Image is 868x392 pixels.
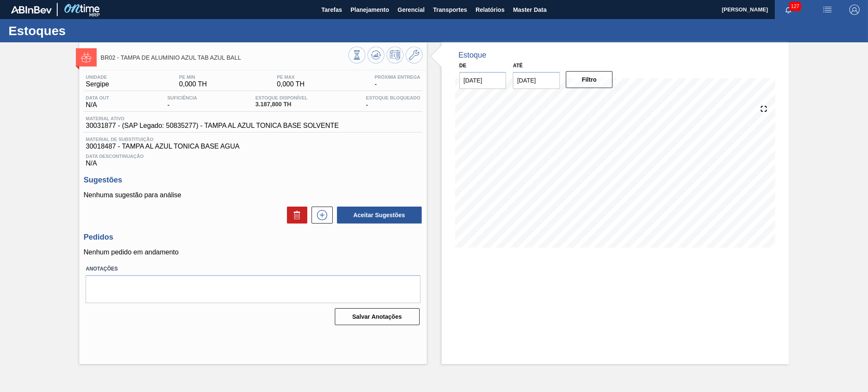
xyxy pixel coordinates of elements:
[86,116,339,121] span: Material ativo
[307,207,333,224] div: Nova sugestão
[321,5,342,15] span: Tarefas
[277,75,305,80] span: PE MAX
[459,51,487,60] div: Estoque
[566,71,613,88] button: Filtro
[364,95,422,109] div: -
[167,95,197,100] span: Suficiência
[179,75,207,80] span: PE MIN
[283,207,307,224] div: Excluir Sugestões
[255,101,307,108] span: 3.187,800 TH
[83,191,422,199] p: Nenhuma sugestão para análise
[8,26,159,36] h1: Estoques
[476,5,504,15] span: Relatórios
[366,95,420,100] span: Estoque Bloqueado
[333,206,423,224] div: Aceitar Sugestões
[255,95,307,100] span: Estoque Disponível
[83,150,422,167] div: N/A
[86,80,109,88] span: Sergipe
[179,80,207,88] span: 0,000 TH
[775,4,802,16] button: Notificações
[398,5,425,15] span: Gerencial
[165,95,199,109] div: -
[86,263,420,275] label: Anotações
[86,137,420,142] span: Material de Substituição
[86,75,109,80] span: Unidade
[83,248,422,256] p: Nenhum pedido em andamento
[375,75,420,80] span: Próxima Entrega
[337,207,422,224] button: Aceitar Sugestões
[86,122,339,130] span: 30031877 - (SAP Legado: 50835277) - TAMPA AL AZUL TONICA BASE SOLVENTE
[351,5,389,15] span: Planejamento
[513,63,523,69] label: Até
[335,308,420,325] button: Salvar Anotações
[86,143,420,150] span: 30018487 - TAMPA AL AZUL TONICA BASE AGUA
[86,95,109,100] span: Data out
[348,47,365,63] button: Visão Geral dos Estoques
[277,80,305,88] span: 0,000 TH
[849,5,860,15] img: Logout
[367,47,384,63] button: Atualizar Gráfico
[433,5,467,15] span: Transportes
[459,72,506,89] input: dd/mm/yyyy
[11,6,52,14] img: TNhmsLtSVTkK8tSr43FrP2fwEKptu5GPRR3wAAAABJRU5ErkJggg==
[100,55,348,61] span: BR02 - TAMPA DE ALUMÍNIO AZUL TAB AZUL BALL
[83,95,111,109] div: N/A
[789,2,801,11] span: 127
[513,72,560,89] input: dd/mm/yyyy
[373,75,423,88] div: -
[822,5,832,15] img: userActions
[83,233,422,242] h3: Pedidos
[83,176,422,185] h3: Sugestões
[459,63,467,69] label: De
[387,47,403,63] button: Programar Estoque
[86,154,420,159] span: Data Descontinuação
[81,52,92,63] img: Ícone
[513,5,546,15] span: Master Data
[406,47,423,63] button: Ir ao Master Data / Geral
